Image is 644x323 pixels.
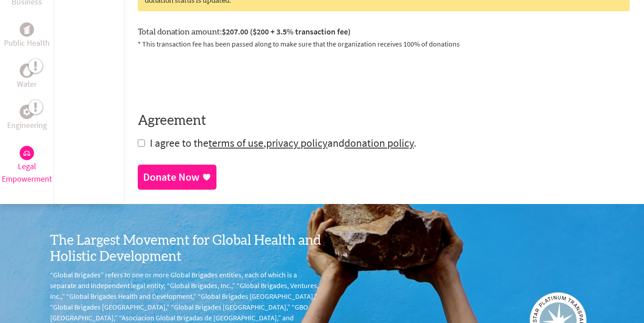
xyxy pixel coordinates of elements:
div: Donate Now [143,170,199,184]
img: Legal Empowerment [23,150,30,156]
a: Legal EmpowermentLegal Empowerment [2,146,52,185]
iframe: reCAPTCHA [138,60,274,95]
a: Public HealthPublic Health [4,22,50,49]
p: Engineering [7,119,47,132]
span: I agree to the , and . [150,136,416,150]
img: Water [23,66,30,76]
span: $207.00 ($200 + 3.5% transaction fee) [222,26,351,37]
div: Public Health [20,22,34,37]
a: WaterWater [17,64,37,90]
label: Total donation amount: [138,25,351,38]
a: terms of use [208,136,263,150]
h4: Agreement [138,113,630,129]
div: Engineering [20,105,34,119]
p: Legal Empowerment [2,160,52,185]
div: Water [20,64,34,78]
img: Engineering [23,108,30,115]
p: Water [17,78,37,90]
a: donation policy [344,136,414,150]
a: privacy policy [266,136,327,150]
a: Donate Now [138,165,216,190]
p: * This transaction fee has been passed along to make sure that the organization receives 100% of ... [138,38,630,49]
img: Public Health [23,25,30,34]
a: EngineeringEngineering [7,105,47,132]
div: Legal Empowerment [20,146,34,160]
p: Public Health [4,37,50,49]
h3: The Largest Movement for Global Health and Holistic Development [50,233,322,265]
